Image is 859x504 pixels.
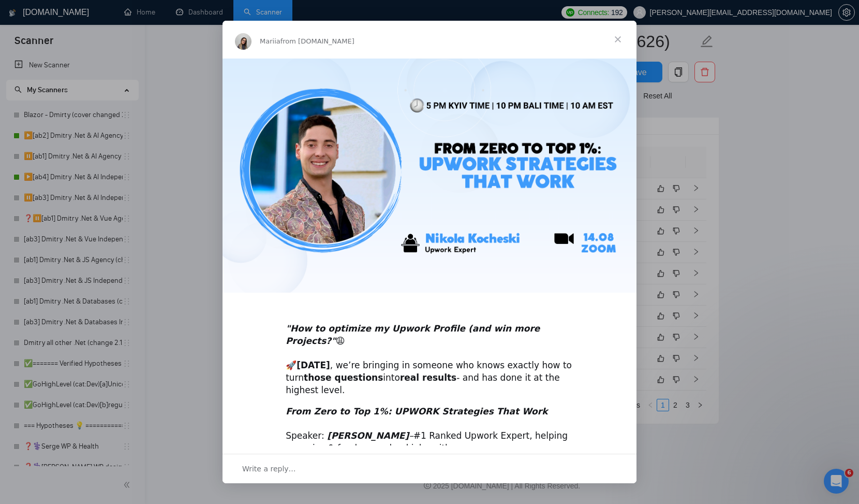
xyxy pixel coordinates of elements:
i: – [324,430,413,441]
b: those questions [304,372,383,383]
img: Profile image for Mariia [235,33,251,50]
span: Close [599,21,636,58]
span: Write a reply… [242,462,296,476]
div: Speaker: #1 Ranked Upwork Expert, helping agencies & freelancers land jobs with ease. [286,406,573,455]
b: real results [400,372,456,383]
div: 🚀 , we’re bringing in someone who knows exactly how to turn into - and has done it at the highest... [286,310,573,397]
b: 😩 [286,323,540,346]
i: From Zero to Top 1%: UPWORK Strategies That Work [286,406,547,416]
span: from [DOMAIN_NAME] [280,37,354,45]
div: Open conversation and reply [223,454,636,483]
b: [PERSON_NAME] [327,430,409,441]
b: [DATE] [297,360,330,370]
i: "How to optimize my Upwork Profile (and win more Projects?" [286,323,540,346]
span: Mariia [260,37,280,45]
